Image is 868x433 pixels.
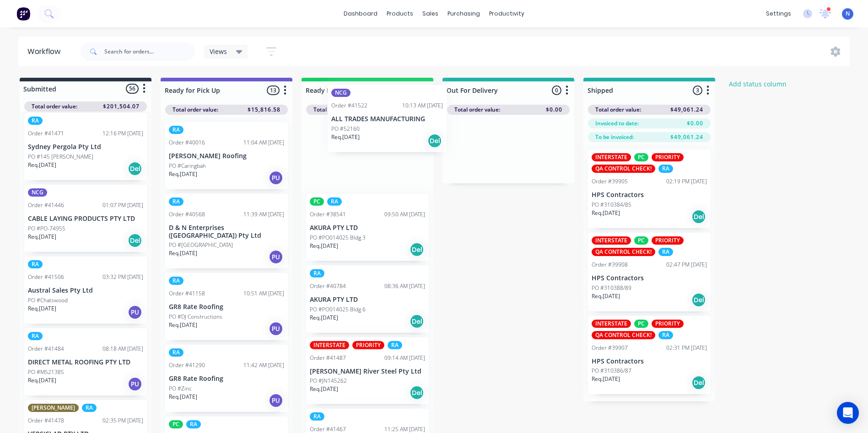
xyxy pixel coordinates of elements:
[103,102,140,111] span: $201,504.07
[173,106,218,114] span: Total order value:
[306,86,396,95] input: Enter column name…
[724,78,792,90] button: Add status column
[687,119,703,128] span: $0.00
[846,10,850,18] span: N
[670,106,703,114] span: $49,061.24
[670,133,703,141] span: $49,061.24
[27,46,65,57] div: Workflow
[447,86,537,95] input: Enter column name…
[126,84,139,93] span: 56
[761,7,796,21] div: settings
[267,86,280,95] span: 13
[454,106,500,114] span: Total order value:
[392,106,421,114] span: $4,742.48
[837,402,859,424] div: Open Intercom Messenger
[339,7,382,21] a: dashboard
[32,102,77,111] span: Total order value:
[552,86,561,95] span: 0
[595,133,634,141] span: To be invoiced:
[313,106,359,114] span: Total order value:
[210,47,227,56] span: Views
[104,43,195,61] input: Search for orders...
[382,7,418,21] div: products
[443,7,485,21] div: purchasing
[595,106,641,114] span: Total order value:
[693,86,702,95] span: 3
[16,7,30,21] img: Factory
[595,119,639,128] span: Invoiced to date:
[588,86,678,95] input: Enter column name…
[485,7,529,21] div: productivity
[248,106,280,114] span: $15,816.58
[546,106,562,114] span: $0.00
[165,86,255,95] input: Enter column name…
[22,84,56,94] div: Submitted
[418,7,443,21] div: sales
[411,86,421,95] span: 5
